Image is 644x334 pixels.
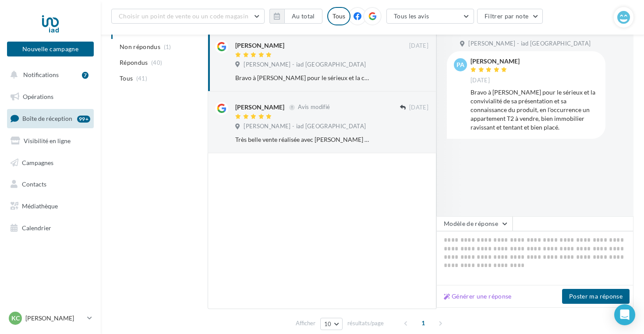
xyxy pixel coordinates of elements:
div: [PERSON_NAME] [235,41,284,50]
span: Calendrier [22,224,51,232]
span: 1 [416,316,430,330]
button: Notifications 7 [5,66,92,84]
div: Très belle vente réalisée avec [PERSON_NAME] à l écoute et disponible Je recommande [235,135,372,144]
span: (1) [164,43,171,50]
span: Visibilité en ligne [24,137,71,144]
p: [PERSON_NAME] [25,314,84,323]
a: Calendrier [5,219,96,237]
button: Modèle de réponse [436,216,513,231]
button: Au total [284,9,322,24]
button: Choisir un point de vente ou un code magasin [111,9,265,24]
span: Notifications [23,71,59,78]
a: Visibilité en ligne [5,132,96,150]
div: [PERSON_NAME] [471,58,520,64]
span: Contacts [22,180,46,188]
span: [DATE] [409,42,428,50]
button: Poster ma réponse [562,289,630,304]
div: Open Intercom Messenger [614,304,635,325]
span: Avis modifié [298,104,330,111]
a: Campagnes [5,154,96,172]
span: Campagnes [22,158,53,166]
span: (40) [151,59,162,66]
span: [DATE] [471,77,490,84]
button: 10 [320,318,343,330]
button: Au total [269,9,322,24]
a: Boîte de réception99+ [5,109,96,128]
span: Choisir un point de vente ou un code magasin [119,12,248,20]
div: Tous [327,7,350,25]
span: [PERSON_NAME] - iad [GEOGRAPHIC_DATA] [468,40,591,48]
button: Générer une réponse [440,291,515,302]
div: Bravo à [PERSON_NAME] pour le sérieux et la convivialité de sa présentation et sa connaissance du... [235,74,372,82]
span: Boîte de réception [22,115,72,122]
div: 99+ [77,116,90,123]
span: Répondus [120,58,148,67]
a: Médiathèque [5,197,96,215]
span: pa [456,60,464,69]
span: [PERSON_NAME] - iad [GEOGRAPHIC_DATA] [244,61,366,69]
span: Médiathèque [22,202,58,210]
span: Afficher [296,319,315,327]
div: Bravo à [PERSON_NAME] pour le sérieux et la convivialité de sa présentation et sa connaissance du... [471,88,598,132]
span: [PERSON_NAME] - iad [GEOGRAPHIC_DATA] [244,123,366,130]
span: Tous [120,74,133,83]
button: Nouvelle campagne [7,42,94,56]
span: 10 [324,320,332,327]
button: Tous les avis [386,9,474,24]
span: [DATE] [409,104,428,112]
div: 7 [82,72,88,79]
a: Opérations [5,88,96,106]
span: Opérations [23,93,53,100]
span: Non répondus [120,42,160,51]
div: [PERSON_NAME] [235,103,284,112]
span: (41) [136,75,147,82]
a: Contacts [5,175,96,193]
a: KC [PERSON_NAME] [7,310,94,327]
span: KC [11,314,20,323]
span: Tous les avis [394,12,429,20]
button: Filtrer par note [477,9,543,24]
span: résultats/page [347,319,384,327]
